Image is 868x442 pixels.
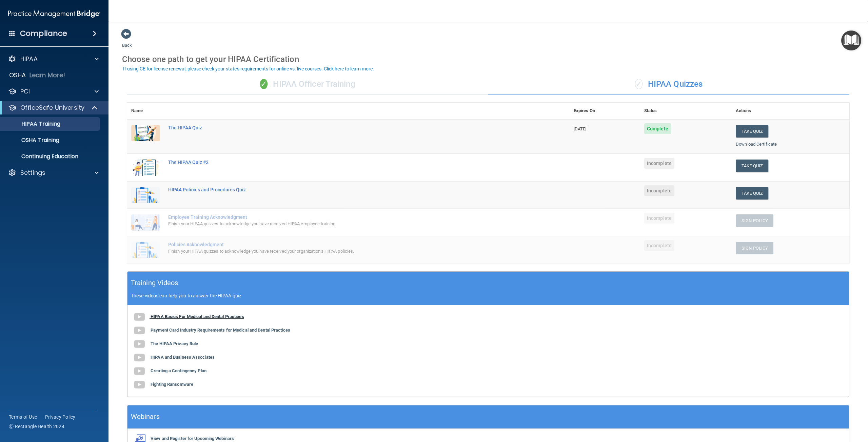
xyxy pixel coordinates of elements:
button: Take Quiz [736,187,768,199]
div: Policies Acknowledgment [168,242,536,247]
h5: Training Videos [131,277,178,289]
a: PCI [8,87,99,96]
b: View and Register for Upcoming Webinars [151,436,234,441]
div: Choose one path to get your HIPAA Certification [122,49,854,69]
a: Download Certificate [736,142,777,147]
img: PMB logo [8,7,100,21]
b: Creating a Contingency Plan [151,368,206,373]
b: The HIPAA Privacy Rule [151,341,198,346]
img: gray_youtube_icon.38fcd6cc.png [133,378,146,392]
a: HIPAA [8,55,99,63]
b: HIPAA Basics For Medical and Dental Practices [151,314,244,319]
span: [DATE] [574,126,587,131]
b: HIPAA and Business Associates [151,355,215,360]
a: Settings [8,169,99,177]
span: Incomplete [644,185,674,196]
button: Sign Policy [736,214,773,227]
img: gray_youtube_icon.38fcd6cc.png [133,324,146,337]
h5: Webinars [131,411,160,423]
span: Incomplete [644,240,674,251]
img: gray_youtube_icon.38fcd6cc.png [133,310,146,324]
div: The HIPAA Quiz [168,125,536,130]
p: OfficeSafe University [20,104,84,112]
a: Back [122,35,132,48]
img: gray_youtube_icon.38fcd6cc.png [133,364,146,378]
p: Continuing Education [4,153,97,160]
th: Status [640,103,732,119]
span: Complete [644,123,671,134]
span: Incomplete [644,158,674,169]
p: OSHA Training [4,137,59,144]
div: HIPAA Policies and Procedures Quiz [168,187,536,192]
th: Expires On [570,103,640,119]
a: OfficeSafe University [8,104,98,112]
div: Finish your HIPAA quizzes to acknowledge you have received HIPAA employee training. [168,220,536,228]
div: If using CE for license renewal, please check your state's requirements for online vs. live cours... [123,66,374,71]
span: ✓ [635,79,643,89]
p: Settings [20,169,45,177]
div: Finish your HIPAA quizzes to acknowledge you have received your organization’s HIPAA policies. [168,247,536,255]
th: Actions [732,103,849,119]
p: OSHA [9,71,26,79]
div: HIPAA Quizzes [488,74,849,94]
p: Learn More! [29,71,65,79]
a: Terms of Use [9,414,37,420]
button: Take Quiz [736,160,768,172]
a: Privacy Policy [45,414,76,420]
b: Payment Card Industry Requirements for Medical and Dental Practices [151,328,290,333]
h4: Compliance [20,29,67,38]
p: PCI [20,87,30,96]
th: Name [127,103,164,119]
b: Fighting Ransomware [151,382,193,387]
button: Take Quiz [736,125,768,138]
p: HIPAA [20,55,38,63]
div: HIPAA Officer Training [127,74,488,94]
p: HIPAA Training [4,121,60,127]
span: Incomplete [644,213,674,224]
p: These videos can help you to answer the HIPAA quiz [131,293,846,298]
div: The HIPAA Quiz #2 [168,160,536,165]
button: Open Resource Center [841,30,861,50]
img: gray_youtube_icon.38fcd6cc.png [133,351,146,364]
span: ✓ [260,79,268,89]
span: Ⓒ Rectangle Health 2024 [9,423,64,430]
button: Sign Policy [736,242,773,254]
div: Employee Training Acknowledgment [168,214,536,220]
img: gray_youtube_icon.38fcd6cc.png [133,337,146,351]
button: If using CE for license renewal, please check your state's requirements for online vs. live cours... [122,65,375,72]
